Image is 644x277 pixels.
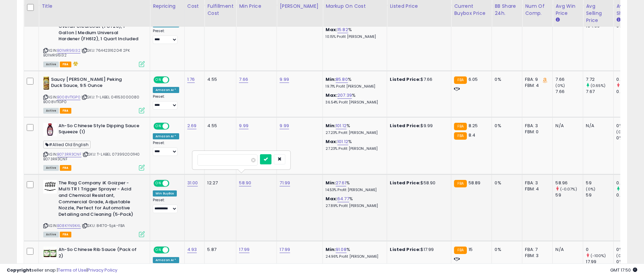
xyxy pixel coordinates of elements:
small: (0%) [616,129,626,135]
div: $17.99 [390,247,446,253]
small: FBA [454,76,467,84]
div: Current Buybox Price [454,3,489,17]
span: 2025-08-15 17:50 GMT [610,267,637,273]
a: 9.99 [280,76,289,83]
p: 10.15% Profit [PERSON_NAME] [326,34,382,39]
div: $9.99 [390,123,446,129]
span: All listings currently available for purchase on Amazon [43,165,59,171]
div: N/A [555,247,578,253]
div: Preset: [153,29,179,44]
b: Listed Price: [390,246,421,253]
img: 517d6m+wyQL._SL40_.jpg [43,76,49,90]
div: FBM: 4 [525,83,547,89]
div: 7.67 [586,89,613,95]
div: % [326,27,382,39]
span: All listings currently available for purchase on Amazon [43,108,59,114]
a: 31.00 [187,180,198,186]
div: Preset: [153,94,179,110]
div: seller snap | | [7,267,117,274]
div: 7.66 [555,76,583,83]
a: 64.77 [337,195,349,202]
b: Min: [326,246,336,253]
a: 101.12 [336,122,347,129]
b: Max: [326,138,337,145]
p: 19.71% Profit [PERSON_NAME] [326,84,382,89]
small: FBA [454,123,467,130]
p: 27.23% Profit [PERSON_NAME] [326,131,382,135]
i: hazardous material [71,61,78,66]
b: Listed Price: [390,122,421,129]
div: 0.14% [616,76,644,83]
span: OFF [168,180,179,186]
div: Cost [187,3,202,10]
small: FBA [454,247,467,254]
small: (0%) [555,83,565,88]
div: 0% [616,123,644,129]
p: 24.96% Profit [PERSON_NAME] [326,254,382,259]
div: Avg Selling Price [586,3,611,24]
div: ASIN: [43,123,145,170]
small: (0%) [586,186,595,192]
div: 5.87 [207,247,231,253]
a: Privacy Policy [88,267,117,273]
div: 0% [495,247,517,253]
b: [PERSON_NAME] Finish 1 Automotive Refinish Ultimate Overall Clearcoat (FC720), 1 Gallon | Medium ... [58,11,141,44]
b: Min: [326,180,336,186]
span: OFF [168,77,179,83]
b: Ah-So Chinese Rib Sauce (Pack of 2) [58,247,141,261]
span: ON [154,77,163,83]
div: 4.55 [207,76,231,83]
div: FBM: 4 [525,186,547,192]
a: 7.66 [239,76,248,83]
div: 59 [586,180,613,186]
a: 27.61 [336,180,346,186]
span: FBA [60,165,71,171]
div: N/A [586,123,608,129]
span: FBA [60,232,71,237]
a: 91.08 [336,246,347,253]
span: 15 [469,246,473,253]
a: 207.39 [337,92,352,99]
span: ON [154,247,163,253]
div: 0% [495,76,517,83]
b: Max: [326,195,337,202]
div: % [326,247,382,259]
div: FBM: 0 [525,129,547,135]
div: 7.66 [555,89,583,95]
div: FBA: 3 [525,180,547,186]
strong: Copyright [7,267,31,273]
div: Fulfillment Cost [207,3,233,17]
p: 14.53% Profit [PERSON_NAME] [326,188,382,192]
div: Min Price [239,3,274,10]
a: 1.76 [187,76,195,83]
span: 8.4 [469,132,475,138]
div: 0% [616,247,644,253]
b: Max: [326,92,337,98]
small: (-0.07%) [560,186,577,192]
small: FBA [454,180,467,187]
div: FBA: 7 [525,247,547,253]
div: 0 [586,247,613,253]
div: Preset: [153,141,179,156]
img: 41uMTyiQo2L._SL40_.jpg [43,180,57,193]
div: Amazon AI * [153,87,179,93]
div: Preset: [153,198,179,213]
a: B08KYN9K4L [57,223,81,229]
a: B008VT1GP0 [57,94,80,100]
div: % [326,139,382,151]
div: 12.27 [207,180,231,186]
div: Avg Win Price [555,3,580,17]
div: % [326,196,382,208]
img: 51WJ1EYdbUL._SL40_.jpg [43,247,57,260]
span: All listings currently available for purchase on Amazon [43,62,59,67]
div: [PERSON_NAME] [280,3,320,10]
b: Saucy [PERSON_NAME] Peking Duck Sauce, 9.5 Ounce [51,76,133,91]
div: Markup on Cost [326,3,384,10]
span: #Allied Old English [43,141,91,148]
small: FBA [454,132,467,140]
span: FBA [60,108,71,114]
b: Max: [326,26,337,33]
div: Listed Price [390,3,448,10]
a: 17.99 [280,246,290,253]
span: ON [154,123,163,129]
